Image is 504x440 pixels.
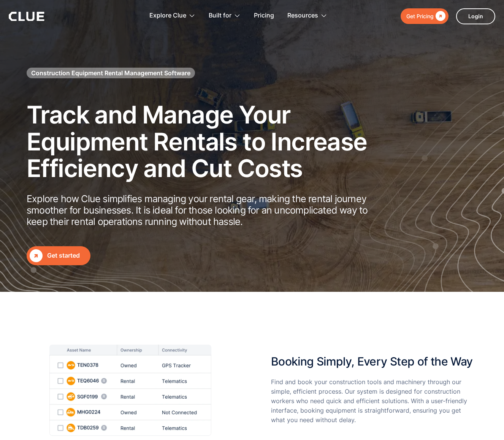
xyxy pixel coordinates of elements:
[49,345,211,436] img: simple-efficient-tool-booking-user-friendly-clue
[149,4,186,28] div: Explore Clue
[209,4,241,28] div: Built for
[287,4,327,28] div: Resources
[149,4,195,28] div: Explore Clue
[271,377,476,425] p: Find and book your construction tools and machinery through our simple, efficient process. Our sy...
[401,8,449,24] a: Get Pricing
[27,101,388,182] h2: Track and Manage Your Equipment Rentals to Increase Efficiency and Cut Costs
[209,4,231,28] div: Built for
[406,11,434,21] div: Get Pricing
[47,251,87,260] div: Get started
[27,193,388,227] p: Explore how Clue simplifies managing your rental gear, making the rental journey smoother for bus...
[254,4,274,28] a: Pricing
[287,4,318,28] div: Resources
[31,69,190,77] h1: Construction Equipment Rental Management Software
[271,348,476,368] h2: Booking Simply, Every Step of the Way
[27,246,90,265] a: Get started
[30,249,43,262] div: 
[456,8,495,24] a: Login
[434,11,445,21] div: 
